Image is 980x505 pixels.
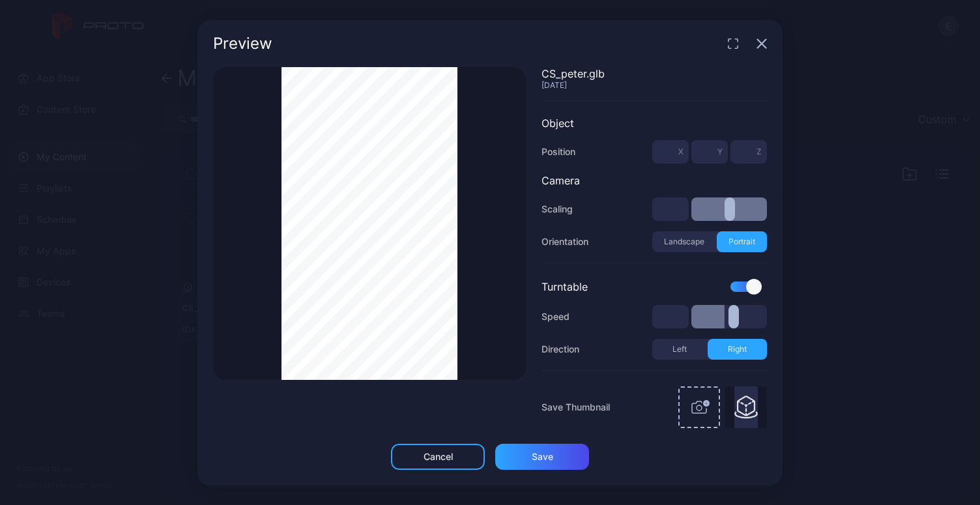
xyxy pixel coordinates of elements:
[541,341,579,357] div: Direction
[391,444,485,470] button: Cancel
[541,144,575,160] div: Position
[734,386,758,428] img: Thumbnail
[541,234,588,250] div: Orientation
[708,339,768,360] button: Right
[541,201,573,217] div: Scaling
[717,147,723,157] span: Y
[495,444,589,470] button: Save
[424,452,453,462] div: Cancel
[541,174,767,187] div: Camera
[541,117,767,130] div: Object
[213,36,272,51] div: Preview
[652,231,717,252] button: Landscape
[541,67,767,80] div: CS_peter.glb
[541,80,767,90] div: [DATE]
[652,339,708,360] button: Left
[541,280,588,293] div: Turntable
[717,231,768,252] button: Portrait
[541,399,610,415] span: Save Thumbnail
[532,452,553,462] div: Save
[757,147,762,157] span: Z
[678,147,684,157] span: X
[541,309,569,325] div: Speed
